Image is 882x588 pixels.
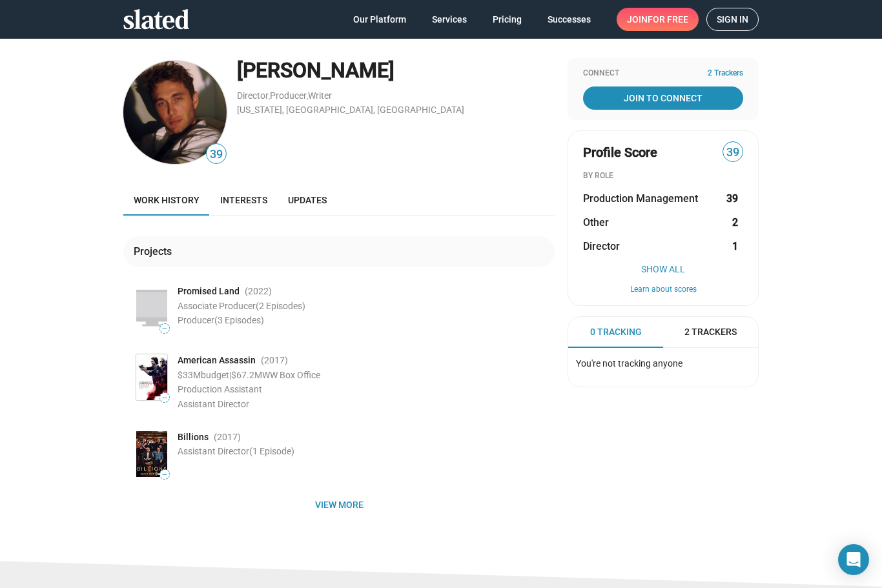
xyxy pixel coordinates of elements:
[178,399,249,409] span: Assistant Director
[178,285,240,298] span: Promised Land
[537,8,601,31] a: Successes
[482,8,532,31] a: Pricing
[723,144,743,161] span: 39
[648,8,688,31] span: for free
[160,325,169,332] span: —
[493,8,522,31] span: Pricing
[583,144,657,161] span: Profile Score
[353,8,406,31] span: Our Platform
[732,216,738,229] strong: 2
[583,216,609,229] span: Other
[432,8,467,31] span: Services
[583,264,743,274] button: Show All
[134,195,200,205] span: Work history
[136,431,167,477] img: Poster: Billions
[262,370,320,380] span: WW Box Office
[627,8,688,31] span: Join
[220,195,267,205] span: Interests
[343,8,416,31] a: Our Platform
[269,93,270,100] span: ,
[237,105,464,115] a: [US_STATE], [GEOGRAPHIC_DATA], [GEOGRAPHIC_DATA]
[160,394,169,401] span: —
[123,493,555,516] button: View more
[583,285,743,295] button: Learn about scores
[583,192,698,205] span: Production Management
[134,493,544,516] span: View more
[136,285,167,331] img: Poster: Promised Land
[178,446,294,456] span: Assistant Director
[123,185,210,216] a: Work history
[684,326,737,338] span: 2 Trackers
[278,185,337,216] a: Updates
[214,315,264,325] span: (3 Episodes)
[201,370,229,380] span: budget
[708,68,743,79] span: 2 Trackers
[288,195,327,205] span: Updates
[548,8,591,31] span: Successes
[249,446,294,456] span: (1 Episode)
[178,370,201,380] span: $33M
[210,185,278,216] a: Interests
[308,90,332,101] a: Writer
[583,171,743,181] div: BY ROLE
[207,146,226,163] span: 39
[214,431,241,443] span: (2017 )
[237,90,269,101] a: Director
[583,239,620,253] span: Director
[229,370,231,380] span: |
[617,8,699,31] a: Joinfor free
[586,86,741,110] span: Join To Connect
[261,354,288,367] span: (2017 )
[237,57,555,85] div: [PERSON_NAME]
[307,93,308,100] span: ,
[231,370,262,380] span: $67.2M
[134,245,177,258] div: Projects
[717,8,748,30] span: Sign in
[583,68,743,79] div: Connect
[178,354,256,367] span: American Assassin
[732,239,738,253] strong: 1
[270,90,307,101] a: Producer
[726,192,738,205] strong: 39
[178,301,305,311] span: Associate Producer
[136,354,167,400] img: Poster: American Assassin
[422,8,477,31] a: Services
[245,285,272,298] span: (2022 )
[178,315,264,325] span: Producer
[706,8,759,31] a: Sign in
[178,384,262,394] span: Production Assistant
[590,326,642,338] span: 0 Tracking
[178,431,209,443] span: Billions
[160,471,169,478] span: —
[838,544,869,575] div: Open Intercom Messenger
[123,61,227,164] img: Benjamin Wachtel
[576,358,682,369] span: You're not tracking anyone
[583,86,743,110] a: Join To Connect
[256,301,305,311] span: (2 Episodes)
